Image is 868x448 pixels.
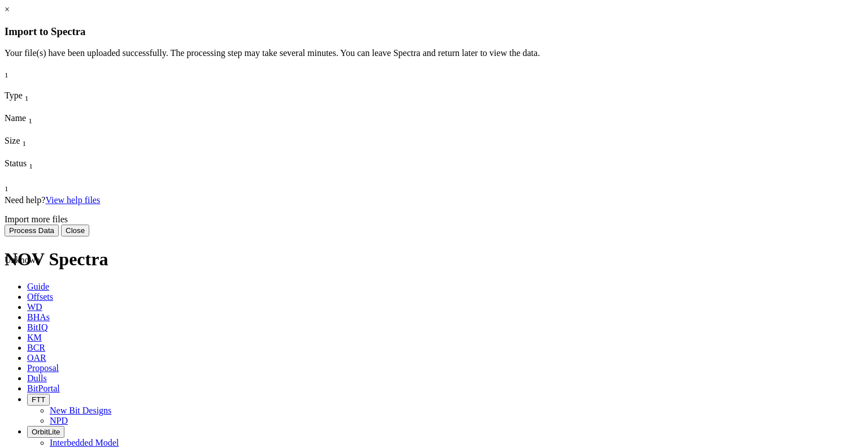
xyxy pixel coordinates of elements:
[5,136,61,148] div: Size Sort None
[27,363,59,373] span: Proposal
[5,67,8,77] span: Sort None
[28,113,32,123] span: Sort None
[5,195,863,205] p: Need help?
[5,185,8,193] sub: 1
[5,80,27,91] div: Column Menu
[5,126,89,136] div: Column Menu
[5,158,61,181] div: Sort None
[5,103,50,113] div: Column Menu
[5,158,61,171] div: Status Sort None
[27,343,45,352] span: BCR
[61,225,89,236] button: Close
[5,158,27,168] span: Status
[29,162,33,170] sub: 1
[5,171,61,181] div: Column Menu
[27,333,42,342] span: KM
[25,94,29,102] sub: 1
[32,395,45,404] span: FTT
[27,322,47,332] span: BitIQ
[5,148,61,158] div: Column Menu
[28,117,32,125] sub: 1
[5,225,59,236] button: Process Data
[50,416,68,425] a: NPD
[5,136,61,158] div: Sort None
[5,181,33,204] div: Sort None
[50,406,111,415] a: New Bit Designs
[27,353,46,363] span: OAR
[5,194,33,204] div: Column Menu
[5,91,23,100] span: Type
[5,181,8,191] span: Sort None
[5,214,863,225] div: Import more files
[5,91,50,103] div: Type Sort None
[45,195,100,205] a: View help files
[32,428,60,436] span: OrbitLite
[5,67,27,80] div: Sort None
[50,438,119,447] a: Interbedded Model
[5,5,10,14] a: ×
[27,312,50,322] span: BHAs
[29,158,33,168] span: Sort None
[5,249,863,270] h1: NOV Spectra
[23,139,27,148] sub: 1
[5,25,863,38] h3: Import to Spectra
[5,113,26,123] span: Name
[23,136,27,145] span: Sort None
[5,113,89,136] div: Sort None
[5,136,20,145] span: Size
[27,373,47,383] span: Dulls
[5,91,50,113] div: Sort None
[27,292,53,301] span: Offsets
[5,48,863,58] p: Your file(s) have been uploaded successfully. The processing step may take several minutes. You c...
[27,282,49,291] span: Guide
[5,113,89,126] div: Name Sort None
[5,71,8,80] sub: 1
[27,384,60,393] span: BitPortal
[5,181,33,193] div: Sort None
[25,91,29,100] span: Sort None
[27,302,42,312] span: WD
[5,67,27,90] div: Sort None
